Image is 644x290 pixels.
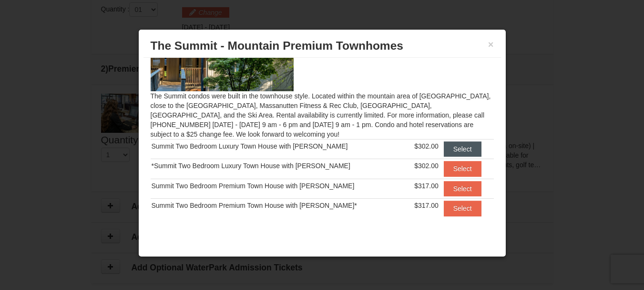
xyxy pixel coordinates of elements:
[151,39,403,52] span: The Summit - Mountain Premium Townhomes
[444,181,481,196] button: Select
[152,201,406,210] div: Summit Two Bedroom Premium Town House with [PERSON_NAME]*
[414,162,439,170] span: $302.00
[444,201,481,216] button: Select
[152,141,406,151] div: Summit Two Bedroom Luxury Town House with [PERSON_NAME]
[143,58,501,235] div: The Summit condos were built in the townhouse style. Located within the mountain area of [GEOGRAP...
[444,141,481,157] button: Select
[414,182,439,190] span: $317.00
[152,181,406,191] div: Summit Two Bedroom Premium Town House with [PERSON_NAME]
[488,40,494,49] button: ×
[414,142,439,150] span: $302.00
[444,161,481,176] button: Select
[152,161,406,171] div: *Summit Two Bedroom Luxury Town House with [PERSON_NAME]
[414,202,439,209] span: $317.00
